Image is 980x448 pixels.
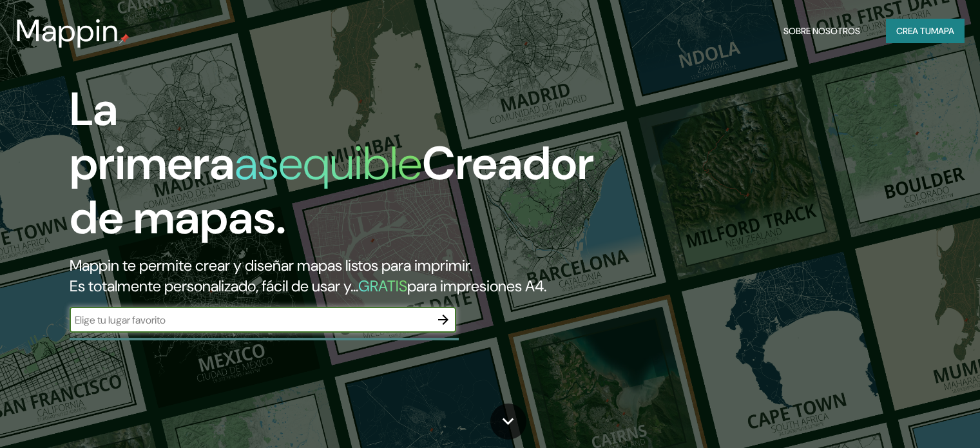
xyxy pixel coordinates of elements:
button: Sobre nosotros [778,19,865,43]
font: Crea tu [896,25,931,37]
img: pin de mapeo [119,34,130,44]
font: GRATIS [358,276,407,296]
font: Mappin [15,10,119,51]
font: Creador de mapas. [70,133,594,248]
button: Crea tumapa [886,19,965,43]
font: La primera [70,79,235,193]
font: asequible [235,133,422,193]
font: mapa [931,25,954,37]
font: para impresiones A4. [407,276,546,296]
font: Mappin te permite crear y diseñar mapas listos para imprimir. [70,255,472,275]
font: Sobre nosotros [783,25,860,37]
input: Elige tu lugar favorito [70,313,430,327]
font: Es totalmente personalizado, fácil de usar y... [70,276,358,296]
